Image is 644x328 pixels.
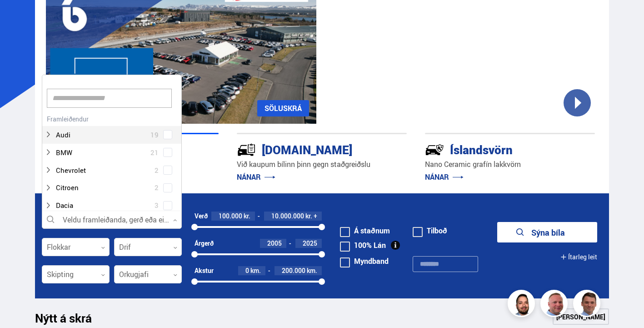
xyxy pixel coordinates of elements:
p: Nano Ceramic grafín lakkvörn [425,159,595,170]
span: km. [250,267,261,274]
span: 100.000 [219,212,242,220]
label: Á staðnum [340,227,390,234]
label: Tilboð [413,227,447,234]
button: Opna LiveChat spjallviðmót [7,4,35,31]
span: kr. [244,212,250,220]
img: FbJEzSuNWCJXmdc-.webp [574,291,602,318]
span: 2025 [303,239,317,247]
img: tr5P-W3DuiFaO7aO.svg [237,140,256,159]
button: Sýna bíla [497,222,597,242]
span: 200.000 [282,266,305,275]
span: 3 [155,199,159,212]
img: -Svtn6bYgwAsiwNX.svg [425,140,444,159]
img: nhp88E3Fdnt1Opn2.png [509,291,536,318]
span: + [314,212,317,220]
a: NÁNAR [425,172,464,182]
span: 10.000.000 [271,212,304,220]
span: 21 [150,146,159,159]
span: 0 [245,266,249,275]
a: NÁNAR [237,172,275,182]
img: siFngHWaQ9KaOqBr.png [542,291,569,318]
label: Myndband [340,257,389,265]
p: Við kaupum bílinn þinn gegn staðgreiðslu [237,159,407,170]
span: 19 [150,128,159,141]
div: Árgerð [195,240,214,247]
button: Ítarleg leit [560,247,597,267]
span: km. [307,267,317,274]
span: 2 [155,181,159,194]
div: Akstur [195,267,214,274]
span: 2005 [267,239,282,247]
span: 2 [155,164,159,177]
label: 100% Lán [340,242,386,249]
span: kr. [305,212,312,220]
div: [DOMAIN_NAME] [237,141,374,157]
div: Íslandsvörn [425,141,563,157]
div: Verð [195,212,208,220]
a: SÖLUSKRÁ [257,100,309,116]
